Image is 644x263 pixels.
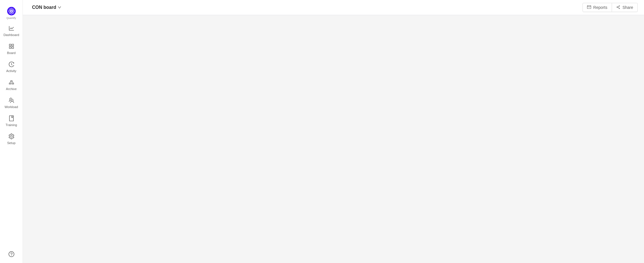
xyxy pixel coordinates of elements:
[9,61,14,67] i: icon: history
[9,251,14,257] a: icon: question-circle
[9,79,14,85] i: icon: gold
[7,17,16,19] span: Quantify
[9,116,14,127] a: Training
[9,134,14,145] a: Setup
[7,7,16,15] img: Quantify
[9,62,14,73] a: Activity
[6,65,16,77] span: Activity
[9,134,14,139] i: icon: setting
[5,119,17,131] span: Training
[6,83,17,95] span: Archive
[9,80,14,91] a: Archive
[32,3,56,12] span: CON board
[9,25,14,31] i: icon: line-chart
[9,43,14,49] i: icon: appstore
[612,3,638,12] button: icon: share-altShare
[9,115,14,121] i: icon: book
[9,98,14,109] a: Workload
[9,26,14,37] a: Dashboard
[58,6,61,9] i: icon: down
[9,97,14,103] i: icon: team
[9,44,14,55] a: Board
[5,101,18,113] span: Workload
[7,47,16,59] span: Board
[3,29,19,41] span: Dashboard
[7,137,15,149] span: Setup
[583,3,612,12] button: icon: mailReports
